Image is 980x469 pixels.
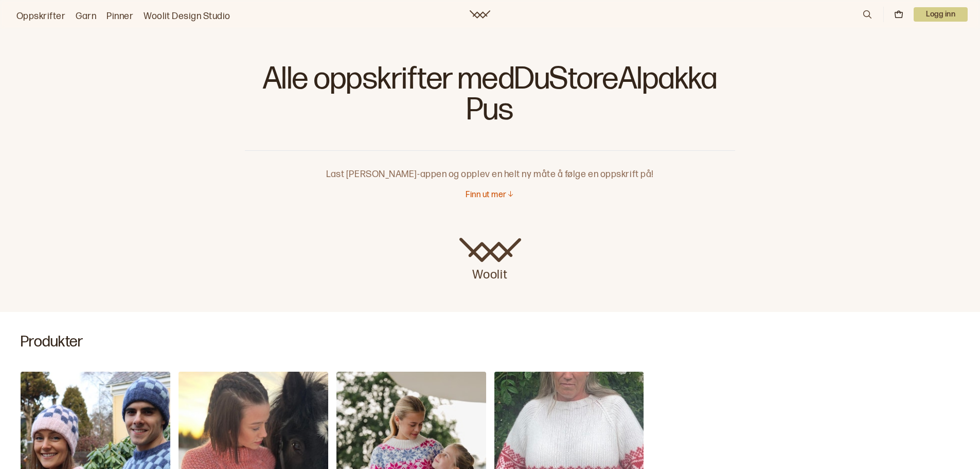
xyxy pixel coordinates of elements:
h1: Alle oppskrifter med DuStoreAlpakka Pus [245,62,735,134]
img: Woolit [459,238,521,263]
button: Finn ut mer [466,190,514,201]
a: Oppskrifter [16,9,65,24]
p: Woolit [459,263,521,283]
p: Last [PERSON_NAME]-appen og opplev en helt ny måte å følge en oppskrift på! [245,151,735,182]
p: Finn ut mer [466,190,506,201]
a: Pinner [106,9,133,24]
a: Woolit [459,238,521,283]
p: Logg inn [914,7,968,22]
a: Woolit Design Studio [144,9,230,24]
a: Garn [76,9,96,24]
a: Woolit [470,10,490,19]
button: User dropdown [914,7,968,22]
